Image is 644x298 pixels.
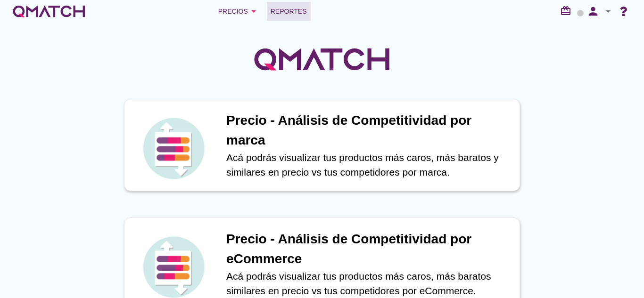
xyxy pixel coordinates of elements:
[271,6,307,17] span: Reportes
[584,5,603,18] i: person
[226,229,510,269] h1: Precio - Análisis de Competitividad por eCommerce
[218,6,259,17] div: Precios
[603,6,614,17] i: arrow_drop_down
[211,2,267,21] button: Precios
[226,150,510,180] p: Acá podrás visualizar tus productos más caros, más baratos y similares en precio vs tus competido...
[248,6,259,17] i: arrow_drop_down
[140,115,206,181] img: icon
[267,2,311,21] a: Reportes
[251,36,393,83] img: QMatchLogo
[11,2,87,21] a: white-qmatch-logo
[226,111,510,150] h1: Precio - Análisis de Competitividad por marca
[560,5,575,16] i: redeem
[111,99,533,191] a: iconPrecio - Análisis de Competitividad por marcaAcá podrás visualizar tus productos más caros, m...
